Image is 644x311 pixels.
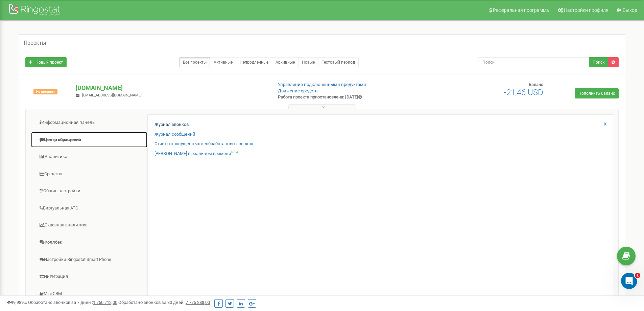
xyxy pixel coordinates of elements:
[82,93,142,97] span: [EMAIL_ADDRESS][DOMAIN_NAME]
[31,183,148,199] a: Общие настройки
[7,300,27,305] span: 99,989%
[31,166,148,182] a: Средства
[236,57,272,67] a: Непродленные
[93,300,117,305] u: 1 760 712,00
[31,217,148,234] a: Сквозная аналитика
[31,234,148,251] a: Коллбек
[589,57,608,67] button: Поиск
[154,151,239,157] a: [PERSON_NAME] в реальном времениNEW
[210,57,236,67] a: Активные
[272,57,299,67] a: Архивные
[298,57,318,67] a: Новые
[604,121,606,128] a: X
[154,131,195,138] a: Журнал сообщений
[478,57,589,67] input: Поиск
[529,82,543,87] span: Баланс
[318,57,359,67] a: Тестовый период
[621,273,637,289] iframe: Intercom live chat
[118,300,210,305] span: Обработано звонков за 30 дней :
[635,273,640,278] span: 1
[186,300,210,305] u: 7 775 288,00
[493,7,549,13] span: Реферальная программа
[24,40,46,46] h5: Проекты
[31,286,148,302] a: Mini CRM
[31,251,148,268] a: Настройки Ringostat Smart Phone
[28,300,117,305] span: Обработано звонков за 7 дней :
[31,268,148,285] a: Интеграция
[504,88,543,97] span: -21,46 USD
[179,57,210,67] a: Все проекты
[31,114,148,131] a: Информационная панель
[31,200,148,217] a: Виртуальная АТС
[154,121,189,128] a: Журнал звонков
[564,7,609,13] span: Настройки профиля
[76,84,267,92] p: [DOMAIN_NAME]
[575,88,619,98] a: Пополнить баланс
[278,88,317,93] a: Движение средств
[278,94,419,101] p: Работа проекта приостановлена: [DATE]
[31,149,148,165] a: Аналитика
[623,7,637,13] span: Выход
[33,89,57,94] span: Не продлен
[231,150,239,154] sup: NEW
[31,132,148,148] a: Центр обращений
[25,57,67,67] a: Новый проект
[154,141,253,147] a: Отчет о пропущенных необработанных звонках
[278,82,366,87] a: Управление подключенными продуктами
